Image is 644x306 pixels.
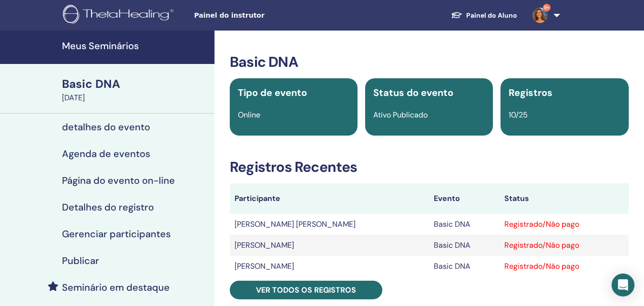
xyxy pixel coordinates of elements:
a: Ver todos os registros [230,281,382,299]
h3: Registros Recentes [230,158,629,176]
h4: Seminário em destaque [62,282,170,293]
th: Status [500,183,628,214]
a: Painel do Aluno [443,7,525,24]
a: Basic DNA[DATE] [56,76,215,104]
td: Basic DNA [429,256,500,277]
div: Registrado/Não pago [504,240,624,251]
span: Ativo Publicado [373,110,428,120]
div: [DATE] [62,92,209,104]
div: Basic DNA [62,76,209,92]
span: Ver todos os registros [256,285,356,295]
h4: Detalhes do registro [62,201,154,213]
td: Basic DNA [429,235,500,256]
img: logo.png [63,5,177,26]
span: 10/25 [509,110,528,120]
td: [PERSON_NAME] [230,256,429,277]
span: Online [238,110,260,120]
h4: Publicar [62,255,99,266]
td: [PERSON_NAME] [PERSON_NAME] [230,214,429,235]
span: Tipo de evento [238,86,307,99]
h3: Basic DNA [230,53,629,71]
h4: detalhes do evento [62,121,150,133]
div: Registrado/Não pago [504,219,624,230]
h4: Gerenciar participantes [62,228,171,240]
span: Registros [509,86,552,99]
h4: Página do evento on-line [62,175,175,186]
span: Painel do instrutor [194,11,337,21]
h4: Agenda de eventos [62,148,150,159]
td: [PERSON_NAME] [230,235,429,256]
div: Registrado/Não pago [504,261,624,272]
img: default.jpg [532,8,548,23]
th: Evento [429,183,500,214]
span: Status do evento [373,86,453,99]
div: Open Intercom Messenger [612,274,634,296]
h4: Meus Seminários [62,40,209,52]
span: 9+ [543,4,551,11]
th: Participante [230,183,429,214]
img: graduation-cap-white.svg [451,11,462,19]
td: Basic DNA [429,214,500,235]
